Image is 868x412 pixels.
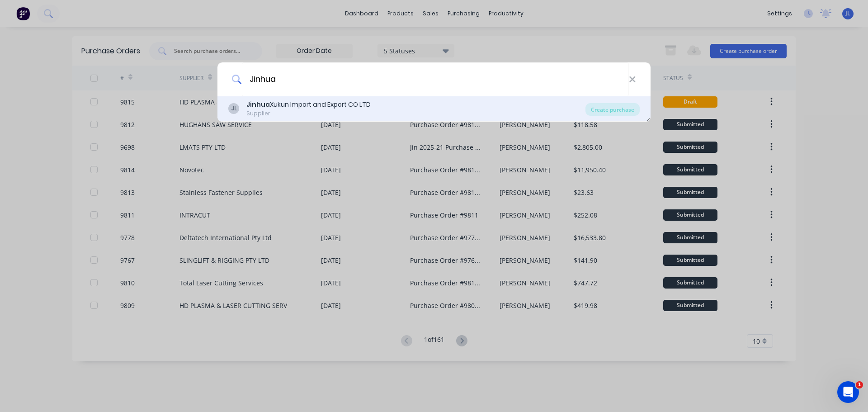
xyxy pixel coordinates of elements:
[585,103,640,116] div: Create purchase
[856,381,863,388] span: 1
[228,103,239,114] div: JL
[246,109,371,118] div: Supplier
[246,100,371,109] div: Xukun Import and Export CO LTD
[837,381,859,403] iframe: Intercom live chat
[242,62,629,96] input: Enter a supplier name to create a new order...
[246,100,270,109] b: Jinhua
